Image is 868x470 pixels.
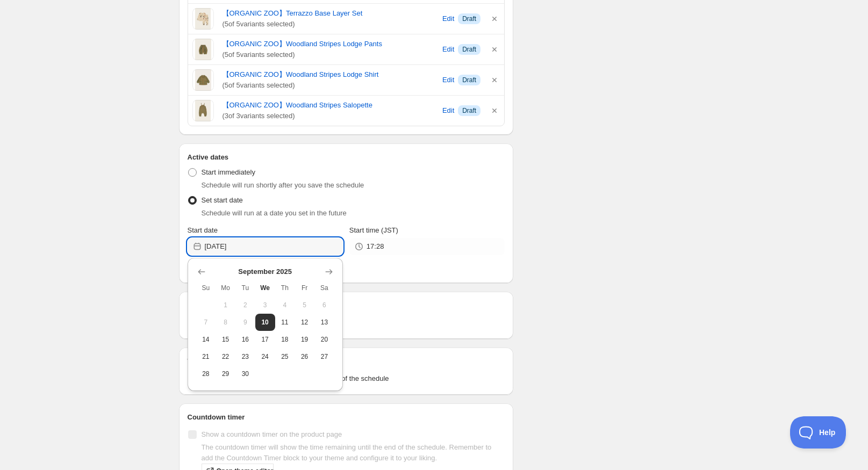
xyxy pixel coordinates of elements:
span: Tu [240,284,251,292]
button: Tuesday September 9 2025 [235,314,255,331]
span: Schedule will run shortly after you save the schedule [202,181,364,189]
button: Wednesday September 3 2025 [255,297,275,314]
button: Friday September 12 2025 [295,314,314,331]
button: Saturday September 13 2025 [314,314,334,331]
button: Wednesday September 24 2025 [255,348,275,365]
span: 11 [279,318,291,327]
th: Saturday [314,279,334,297]
button: Monday September 1 2025 [216,297,235,314]
span: Edit [442,105,454,116]
button: Saturday September 27 2025 [314,348,334,365]
button: Tuesday September 30 2025 [235,365,255,382]
span: 21 [200,352,212,361]
span: 23 [240,352,251,361]
span: Edit [442,13,454,24]
span: 19 [299,335,310,344]
button: Saturday September 6 2025 [314,297,334,314]
button: Edit [441,71,456,89]
button: Sunday September 21 2025 [196,348,216,365]
th: Tuesday [235,279,255,297]
span: 4 [279,301,291,309]
span: 7 [200,318,212,327]
iframe: Toggle Customer Support [790,416,847,449]
span: Mo [220,284,231,292]
button: Tuesday September 16 2025 [235,331,255,348]
button: Edit [441,41,456,58]
span: 3 [260,301,271,309]
span: 18 [279,335,291,344]
span: 13 [319,318,330,327]
a: 【ORGANIC ZOO】Terrazzo Base Layer Set [223,8,439,19]
span: 29 [220,370,231,378]
span: Sa [319,284,330,292]
span: Draft [462,15,476,23]
h2: Repeating [188,300,505,311]
button: Friday September 26 2025 [295,348,314,365]
span: ( 3 of 3 variants selected) [223,111,439,121]
th: Thursday [275,279,295,297]
span: 1 [220,301,231,309]
a: 【ORGANIC ZOO】Woodland Stripes Lodge Pants [223,39,439,49]
button: Sunday September 28 2025 [196,365,216,382]
span: Su [200,284,212,292]
span: We [260,284,271,292]
span: Th [279,284,291,292]
span: 25 [279,352,291,361]
span: 17 [260,335,271,344]
button: Today Wednesday September 10 2025 [255,314,275,331]
span: Draft [462,45,476,54]
button: Thursday September 25 2025 [275,348,295,365]
span: 16 [240,335,251,344]
button: Monday September 22 2025 [216,348,235,365]
th: Monday [216,279,235,297]
span: Show a countdown timer on the product page [202,430,342,438]
a: 【ORGANIC ZOO】Woodland Stripes Salopette [223,100,439,111]
span: Start immediately [202,168,255,176]
span: 28 [200,370,212,378]
span: ( 5 of 5 variants selected) [223,19,439,30]
span: Edit [442,75,454,85]
button: Friday September 5 2025 [295,297,314,314]
span: 12 [299,318,310,327]
button: Show next month, October 2025 [321,264,336,279]
button: Sunday September 7 2025 [196,314,216,331]
th: Wednesday [255,279,275,297]
h2: Countdown timer [188,412,505,423]
span: 15 [220,335,231,344]
button: Saturday September 20 2025 [314,331,334,348]
button: Sunday September 14 2025 [196,331,216,348]
span: Edit [442,44,454,55]
span: Draft [462,106,476,115]
button: Monday September 15 2025 [216,331,235,348]
span: 27 [319,352,330,361]
span: Schedule will run at a date you set in the future [202,209,347,217]
span: ( 5 of 5 variants selected) [223,49,439,60]
a: 【ORGANIC ZOO】Woodland Stripes Lodge Shirt [223,69,439,80]
h2: Tags [188,356,505,367]
span: 6 [319,301,330,309]
button: Monday September 8 2025 [216,314,235,331]
span: Fr [299,284,310,292]
button: Show previous month, August 2025 [194,264,209,279]
span: Start time (JST) [349,226,398,234]
span: 8 [220,318,231,327]
span: 9 [240,318,251,327]
span: Draft [462,76,476,84]
th: Friday [295,279,314,297]
span: 24 [260,352,271,361]
button: Tuesday September 23 2025 [235,348,255,365]
span: 30 [240,370,251,378]
button: Monday September 29 2025 [216,365,235,382]
button: Edit [441,102,456,119]
span: 10 [260,318,271,327]
span: Set start date [202,196,243,204]
h2: Active dates [188,152,505,163]
button: Thursday September 18 2025 [275,331,295,348]
span: Start date [188,226,218,234]
span: 22 [220,352,231,361]
span: 20 [319,335,330,344]
th: Sunday [196,279,216,297]
span: 2 [240,301,251,309]
button: Thursday September 4 2025 [275,297,295,314]
span: ( 5 of 5 variants selected) [223,80,439,91]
